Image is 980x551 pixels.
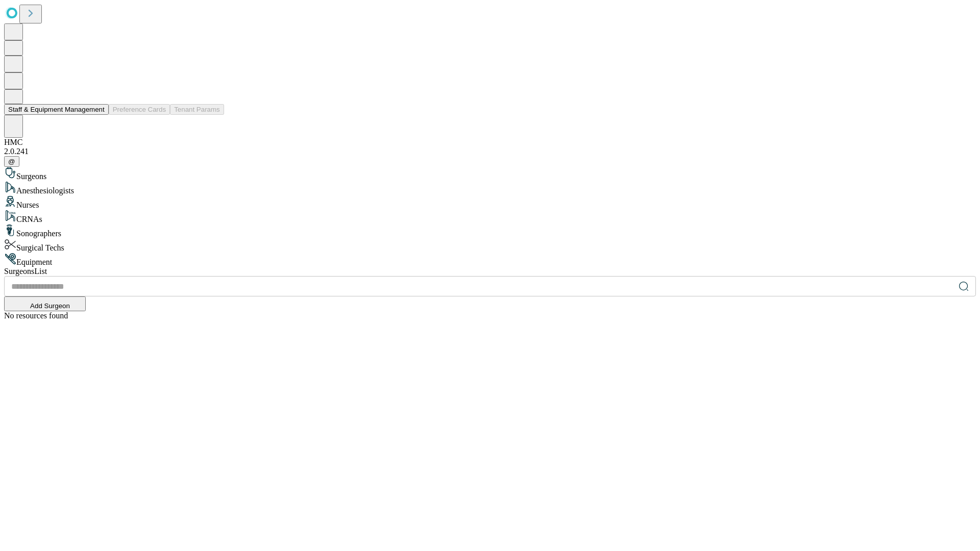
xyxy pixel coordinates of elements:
[4,267,976,276] div: Surgeons List
[109,104,170,115] button: Preference Cards
[4,311,976,320] div: No resources found
[4,296,86,311] button: Add Surgeon
[4,181,976,195] div: Anesthesiologists
[4,167,976,181] div: Surgeons
[4,195,976,210] div: Nurses
[4,210,976,224] div: CRNAs
[8,158,15,165] span: @
[4,224,976,238] div: Sonographers
[4,147,976,156] div: 2.0.241
[4,138,976,147] div: HMC
[170,104,224,115] button: Tenant Params
[4,238,976,253] div: Surgical Techs
[4,104,109,115] button: Staff & Equipment Management
[4,253,976,267] div: Equipment
[30,302,70,310] span: Add Surgeon
[4,156,19,167] button: @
